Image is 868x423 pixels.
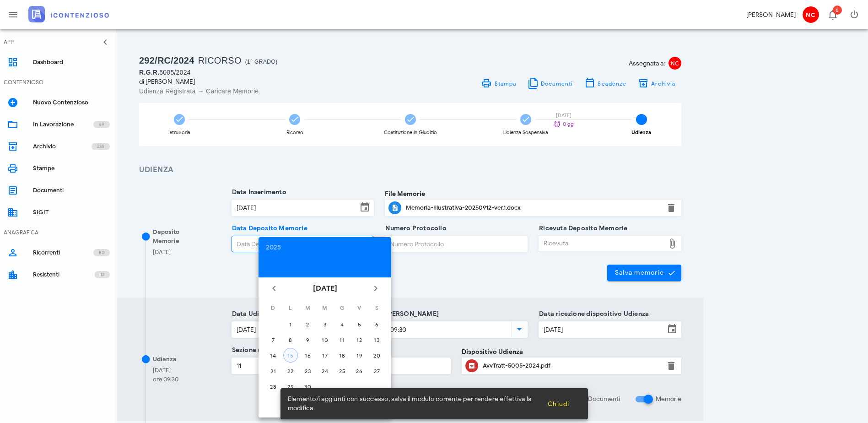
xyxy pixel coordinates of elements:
span: (1° Grado) [245,59,278,65]
button: 13 [369,332,384,347]
div: Clicca per aprire un'anteprima del file o scaricarlo [406,201,660,215]
button: 10 [318,332,332,347]
input: Sezione n° [232,358,451,374]
div: 9 [300,336,315,343]
th: D [265,300,281,316]
button: Il mese scorso [266,280,282,297]
div: 19 [352,352,367,359]
button: 6 [369,317,384,331]
label: Numero Protocollo [383,224,447,233]
button: 30 [300,379,315,394]
div: 20 [369,352,384,359]
div: 28 [266,383,280,390]
input: Ora Udienza [385,322,509,337]
div: 22 [283,368,298,374]
button: 22 [283,363,298,378]
button: [DATE] [309,279,341,298]
a: Stampa [475,77,522,90]
button: Clicca per aprire un'anteprima del file o scaricarlo [465,359,478,372]
label: Data Inserimento [229,188,286,197]
th: S [368,300,385,316]
span: Archivia [651,80,676,87]
span: Distintivo [833,5,842,15]
span: Elemento/i aggiunti con successo, salva il modulo corrente per rendere effettiva la modifica [288,395,540,413]
button: 26 [352,363,367,378]
label: Memorie [656,395,681,404]
div: 3 [318,321,332,328]
span: 5 [636,114,647,125]
div: 16 [300,352,315,359]
div: 29 [283,383,298,390]
div: Ricorso [286,130,303,135]
span: 238 [97,142,104,151]
button: 4 [335,317,350,331]
button: Il prossimo mese [367,280,384,297]
div: Memoria-Illustrativa-20250912-ver.1.docx [406,204,660,211]
div: 11 [335,336,350,343]
span: Scadenze [597,80,626,87]
div: CONTENZIOSO [4,78,43,87]
h3: Udienza [139,164,681,176]
div: 1 [283,321,298,328]
button: 27 [369,363,384,378]
div: Udienza [631,130,651,135]
button: 15 [283,348,298,363]
label: Data ricezione dispositivo Udienza [536,309,649,319]
div: Deposito Memorie [153,228,207,245]
span: 80 [99,248,104,257]
div: [DATE] [548,113,580,118]
button: 8 [283,332,298,347]
button: 7 [266,332,280,347]
div: 24 [318,368,332,374]
div: ore 09:30 [153,375,178,384]
button: 19 [352,348,367,363]
button: NC [799,4,821,26]
div: Udienza [153,355,176,364]
button: 2 [300,317,315,331]
span: Documenti [540,80,573,87]
div: [PERSON_NAME] [746,10,796,20]
label: Dispositivo Udienza [462,347,523,357]
div: [DATE] [153,366,178,375]
div: ANAGRAFICA [4,228,38,237]
div: Stampe [33,165,110,172]
span: 0 gg [563,122,574,127]
div: 18 [335,352,350,359]
button: Elimina [666,360,677,371]
button: 12 [352,332,367,347]
button: 29 [283,379,298,394]
button: 18 [335,348,350,363]
div: 2025 [266,244,384,251]
div: 21 [266,368,280,374]
button: 5 [352,317,367,331]
span: Salva memorie [615,269,674,277]
div: SIGIT [33,209,110,216]
div: Istruttoria [168,130,190,135]
span: Chiudi [547,400,570,408]
button: Documenti [522,77,579,90]
span: Ricorso [198,55,242,65]
button: 20 [369,348,384,363]
div: 17 [318,352,332,359]
div: 4 [335,321,350,328]
th: V [351,300,368,316]
button: Salva memorie [607,265,682,281]
button: Elimina [666,202,677,213]
button: Scadenze [579,77,632,90]
label: Data Deposito Memorie [229,224,307,233]
th: G [334,300,350,316]
div: Udienza Sospensiva [503,130,548,135]
input: Numero Protocollo [385,236,527,252]
div: 15 [284,352,297,359]
div: 30 [300,383,315,390]
div: Clicca per aprire un'anteprima del file o scaricarlo [483,358,660,373]
div: 26 [352,368,367,374]
button: 1 [283,317,298,331]
button: 16 [300,348,315,363]
button: 17 [318,348,332,363]
label: [PERSON_NAME] [383,309,439,319]
div: Resistenti [33,271,95,278]
div: AvvTratt-5005-2024.pdf [483,362,660,369]
div: Archivio [33,143,92,150]
label: Sezione n° [229,346,264,355]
